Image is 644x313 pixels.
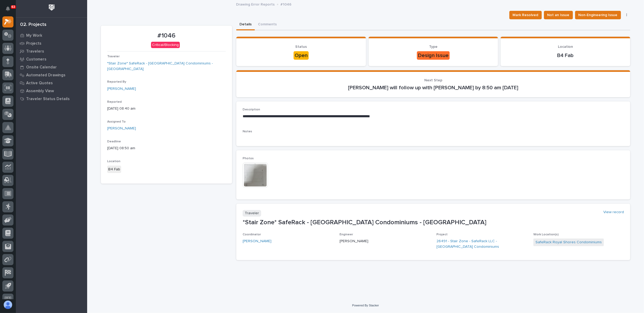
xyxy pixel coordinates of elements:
[243,233,261,236] span: Coordinator
[2,299,13,310] button: users-avatar
[533,233,559,236] span: Work Location(s)
[16,79,87,87] a: Active Quotes
[236,1,275,7] p: Drawing Error Reports
[281,1,292,7] p: #1046
[20,22,46,28] div: 02. Projects
[340,239,430,244] p: [PERSON_NAME]
[47,3,57,12] img: Workspace Logo
[26,81,53,86] p: Active Quotes
[7,6,13,15] div: Notifications63
[340,233,353,236] span: Engineer
[579,12,618,18] span: Non-Engineering Issue
[509,11,542,19] button: Mark Resolved
[12,5,15,9] p: 63
[352,304,379,307] a: Powered By Stacker
[544,11,573,19] button: Not an Issue
[513,12,538,18] span: Mark Resolved
[107,166,121,173] div: B4 Fab
[243,85,624,91] p: [PERSON_NAME] will follow up with [PERSON_NAME] by 8:50 am [DATE]
[2,3,13,14] button: Notifications
[16,95,87,103] a: Traveler Status Details
[243,130,252,133] span: Notes
[16,55,87,63] a: Customers
[107,80,126,83] span: Reported By
[429,45,438,49] span: Type
[417,51,450,60] div: Design Issue
[26,73,65,78] p: Automated Drawings
[243,239,271,244] a: [PERSON_NAME]
[107,146,226,151] p: [DATE] 08:50 am
[535,240,602,245] a: SafeRack Royal Shores Condominiums
[26,97,70,101] p: Traveler Status Details
[107,86,136,92] a: [PERSON_NAME]
[107,106,226,111] p: [DATE] 08:40 am
[294,51,309,60] div: Open
[107,55,120,58] span: Traveler
[107,160,120,163] span: Location
[16,71,87,79] a: Automated Drawings
[16,47,87,55] a: Travelers
[107,61,226,72] a: *Stair Zone* SafeRack - [GEOGRAPHIC_DATA] Condominiums - [GEOGRAPHIC_DATA]
[16,87,87,95] a: Assembly View
[603,210,624,214] a: View record
[26,33,42,38] p: My Work
[243,157,254,160] span: Photos
[151,42,180,48] div: Critical/Blocking
[507,52,624,59] p: B4 Fab
[107,120,126,123] span: Assigned To
[236,19,255,30] button: Details
[575,11,621,19] button: Non-Engineering Issue
[243,210,261,217] p: Traveler
[16,39,87,47] a: Projects
[26,41,41,46] p: Projects
[107,100,122,104] span: Reported
[26,49,44,54] p: Travelers
[26,65,57,70] p: Onsite Calendar
[26,89,54,94] p: Assembly View
[295,45,307,49] span: Status
[436,233,448,236] span: Project
[547,12,570,18] span: Not an Issue
[243,108,260,111] span: Description
[16,63,87,71] a: Onsite Calendar
[107,32,226,40] p: #1046
[107,140,121,143] span: Deadline
[243,219,624,226] p: *Stair Zone* SafeRack - [GEOGRAPHIC_DATA] Condominiums - [GEOGRAPHIC_DATA]
[16,31,87,39] a: My Work
[436,239,527,250] a: 26491 - Stair Zone - SafeRack LLC - [GEOGRAPHIC_DATA] Condominiums
[424,78,442,82] span: Next Step
[26,57,46,62] p: Customers
[255,19,280,30] button: Comments
[107,126,136,131] a: [PERSON_NAME]
[558,45,573,49] span: Location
